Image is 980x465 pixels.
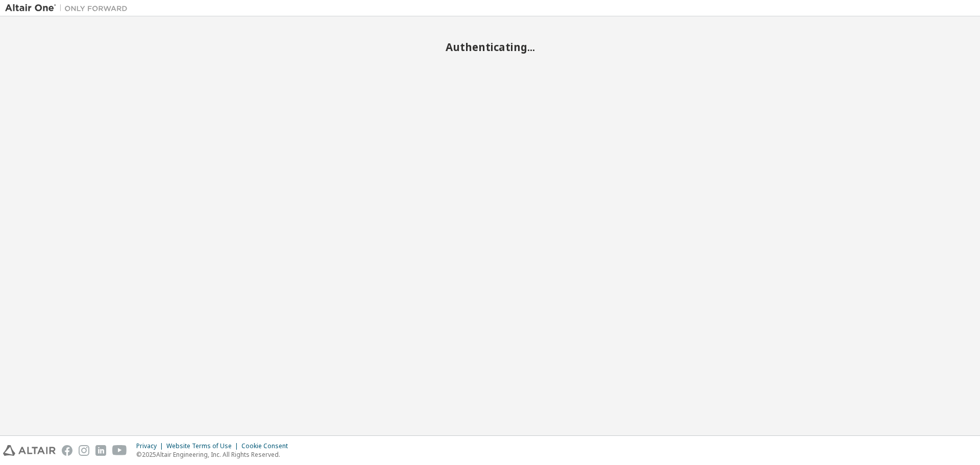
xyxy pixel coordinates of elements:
div: Privacy [136,442,166,450]
p: © 2025 Altair Engineering, Inc. All Rights Reserved. [136,450,294,459]
div: Cookie Consent [241,442,294,450]
div: Website Terms of Use [166,442,241,450]
h2: Authenticating... [5,40,975,54]
img: altair_logo.svg [3,445,56,456]
img: linkedin.svg [95,445,106,456]
img: Altair One [5,3,133,13]
img: facebook.svg [62,445,72,456]
img: instagram.svg [79,445,89,456]
img: youtube.svg [112,445,127,456]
